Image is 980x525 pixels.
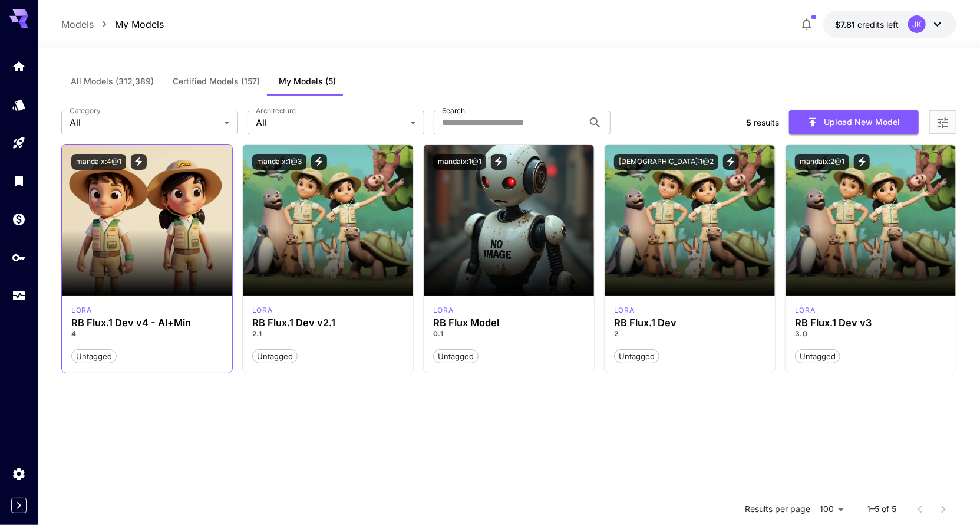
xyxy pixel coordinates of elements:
[614,349,659,364] button: Untagged
[70,116,219,130] span: All
[795,349,840,364] button: Untagged
[936,115,950,130] button: Open more filters
[614,305,634,316] p: lora
[252,329,404,339] p: 2.1
[12,173,26,188] div: Library
[614,154,718,170] button: [DEMOGRAPHIC_DATA]:1@2
[173,76,260,87] span: Certified Models (157)
[252,305,272,316] div: FLUX.1 D
[745,504,810,516] p: Results per page
[433,317,585,329] h3: RB Flux Model
[70,106,101,116] label: Category
[854,154,870,170] button: View trigger words
[256,116,405,130] span: All
[615,351,659,363] span: Untagged
[434,351,478,363] span: Untagged
[12,94,26,109] div: Models
[795,305,815,316] p: lora
[11,498,27,513] button: Expand sidebar
[252,349,298,364] button: Untagged
[253,351,297,363] span: Untagged
[789,110,919,134] button: Upload New Model
[252,305,272,316] p: lora
[491,154,507,170] button: View trigger words
[754,117,779,127] span: results
[71,154,126,170] button: mandaix:4@1
[857,19,899,29] span: credits left
[795,154,849,170] button: mandaix:2@1
[256,106,296,116] label: Architecture
[424,145,594,296] img: no-image-qHGxvh9x.jpeg
[12,288,26,303] div: Usage
[921,468,980,525] iframe: Chat Widget
[71,317,223,329] h3: RB Flux.1 Dev v4 - Al+Min
[723,154,739,170] button: View trigger words
[12,467,26,481] div: Settings
[835,19,857,29] span: $7.81
[12,212,26,227] div: Wallet
[433,349,479,364] button: Untagged
[61,17,164,31] nav: breadcrumb
[433,305,453,316] p: lora
[131,154,147,170] button: View trigger words
[795,317,946,329] h3: RB Flux.1 Dev v3
[71,349,117,364] button: Untagged
[61,17,94,31] a: Models
[433,154,486,170] button: mandaix:1@1
[614,317,765,329] h3: RB Flux.1 Dev
[815,501,848,518] div: 100
[71,76,154,87] span: All Models (312,389)
[433,305,453,316] div: FLUX.1 D
[823,11,956,38] button: $7.81299JK
[867,504,896,516] p: 1–5 of 5
[442,106,465,116] label: Search
[614,329,765,339] p: 2
[252,317,404,329] h3: RB Flux.1 Dev v2.1
[279,76,336,87] span: My Models (5)
[795,329,946,339] p: 3.0
[433,329,585,339] p: 0.1
[72,351,116,363] span: Untagged
[12,250,26,265] div: API Keys
[115,17,164,31] a: My Models
[796,351,840,363] span: Untagged
[12,55,26,70] div: Home
[71,305,91,316] p: lora
[311,154,327,170] button: View trigger words
[71,305,91,316] div: FLUX.1 D
[835,18,899,31] div: $7.81299
[746,117,751,127] span: 5
[12,136,26,150] div: Playground
[908,15,926,33] div: JK
[252,154,306,170] button: mandaix:1@3
[71,329,223,339] p: 4
[614,305,634,316] div: FLUX.1 D
[795,305,815,316] div: FLUX.1 D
